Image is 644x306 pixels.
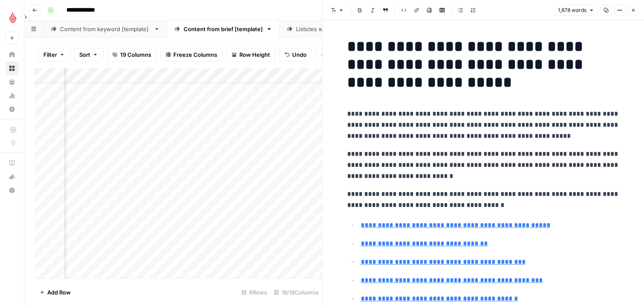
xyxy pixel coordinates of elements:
div: 6 Rows [238,286,270,299]
div: Listicles workflow [template] [296,25,373,33]
button: What's new? [5,170,19,184]
button: 1,878 words [554,5,598,16]
div: Content from keyword [template] [60,25,150,33]
a: Content from keyword [template] [43,20,167,38]
button: Workspace: Lightspeed [5,7,19,28]
a: Your Data [5,75,19,89]
span: Row Height [239,50,270,59]
a: Settings [5,102,19,116]
span: Filter [43,50,57,59]
a: Browse [5,61,19,75]
button: Sort [74,48,103,61]
a: Usage [5,89,19,102]
span: Sort [79,50,90,59]
div: 19/19 Columns [270,286,322,299]
button: Add Row [34,286,76,299]
span: Undo [292,50,307,59]
button: Filter [38,48,70,61]
span: Freeze Columns [173,50,217,59]
button: Row Height [226,48,276,61]
span: 19 Columns [120,50,151,59]
img: Lightspeed Logo [5,10,20,25]
div: What's new? [6,170,18,183]
a: AirOps Academy [5,156,19,170]
span: Add Row [47,288,71,297]
button: Freeze Columns [160,48,223,61]
a: Home [5,48,19,61]
button: 19 Columns [107,48,157,61]
button: Help + Support [5,184,19,197]
a: Content from brief [template] [167,20,279,38]
span: 1,878 words [558,6,586,14]
button: Undo [279,48,312,61]
a: Listicles workflow [template] [279,20,390,38]
div: Content from brief [template] [184,25,263,33]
